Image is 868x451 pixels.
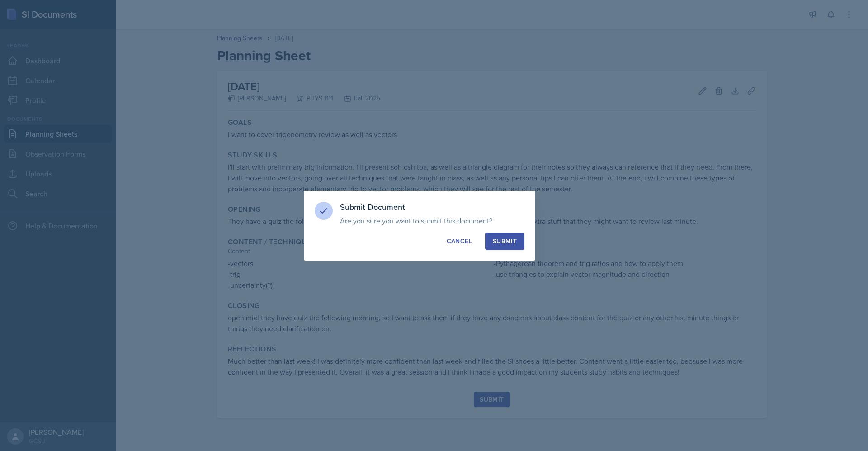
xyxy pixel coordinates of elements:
[485,233,524,250] button: Submit
[493,237,517,246] div: Submit
[340,216,524,225] p: Are you sure you want to submit this document?
[447,237,472,246] div: Cancel
[340,202,524,213] h3: Submit Document
[439,233,480,250] button: Cancel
